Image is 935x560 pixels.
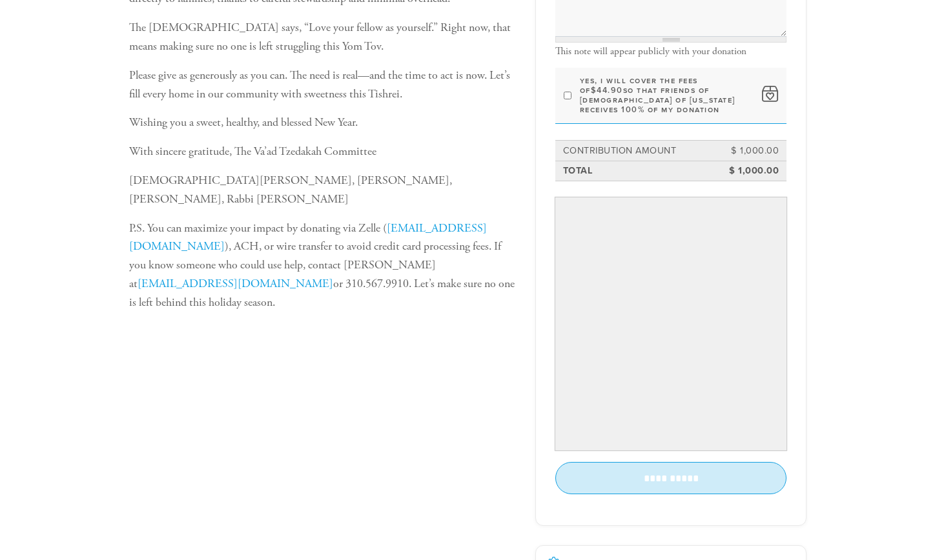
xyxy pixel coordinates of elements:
[561,142,723,160] td: Contribution Amount
[129,219,515,312] p: P.S. You can maximize your impact by donating via Zelle ( ), ACH, or wire transfer to avoid credi...
[597,85,623,95] span: 44.90
[723,162,781,180] td: $ 1,000.00
[129,172,515,209] p: [DEMOGRAPHIC_DATA][PERSON_NAME], [PERSON_NAME], [PERSON_NAME], Rabbi [PERSON_NAME]
[558,200,784,447] iframe: Secure payment input frame
[555,46,786,57] div: This note will appear publicly with your donation
[129,66,515,104] p: Please give as generously as you can. The need is real—and the time to act is now. Let’s fill eve...
[723,142,781,160] td: $ 1,000.00
[129,143,515,161] p: With sincere gratitude, The Va’ad Tzedakah Committee
[561,162,723,180] td: Total
[129,19,515,56] p: The [DEMOGRAPHIC_DATA] says, “Love your fellow as yourself.” Right now, that means making sure no...
[138,276,333,291] a: [EMAIL_ADDRESS][DOMAIN_NAME]
[580,76,754,115] label: Yes, I will cover the fees of so that Friends of [DEMOGRAPHIC_DATA] of [US_STATE] receives 100% o...
[591,85,597,95] span: $
[129,114,515,132] p: Wishing you a sweet, healthy, and blessed New Year.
